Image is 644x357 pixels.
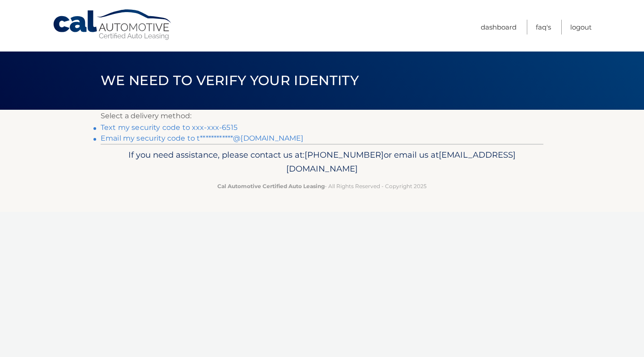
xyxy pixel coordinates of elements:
p: - All Rights Reserved - Copyright 2025 [106,181,538,191]
strong: Cal Automotive Certified Auto Leasing [217,183,325,189]
a: Text my security code to xxx-xxx-6515 [101,123,237,132]
span: [PHONE_NUMBER] [305,150,384,160]
a: Logout [570,20,592,34]
p: If you need assistance, please contact us at: or email us at [106,148,538,176]
a: Cal Automotive [52,9,173,41]
p: Select a delivery method: [101,110,543,122]
a: FAQ's [536,20,551,34]
a: Dashboard [481,20,517,34]
span: We need to verify your identity [101,72,359,89]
